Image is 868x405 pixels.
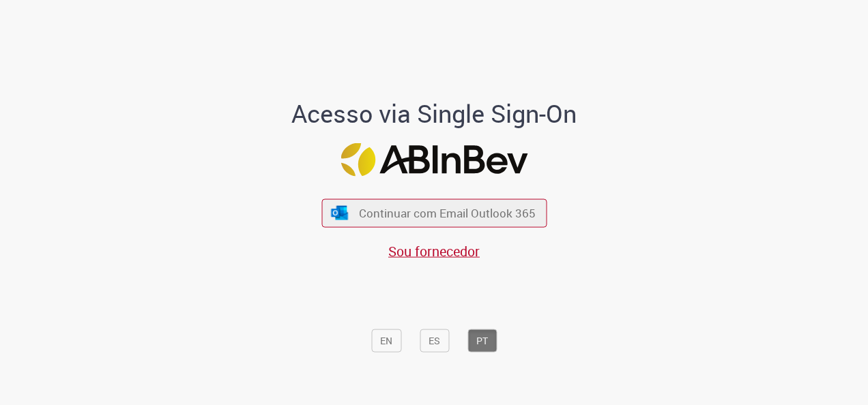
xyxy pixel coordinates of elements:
[420,329,449,352] button: ES
[388,241,480,260] a: Sou fornecedor
[341,143,527,177] img: Logo ABInBev
[467,329,497,352] button: PT
[245,100,624,127] h1: Acesso via Single Sign-On
[330,205,349,220] img: ícone Azure/Microsoft 360
[321,199,547,227] button: ícone Azure/Microsoft 360 Continuar com Email Outlook 365
[371,329,401,352] button: EN
[359,205,536,221] span: Continuar com Email Outlook 365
